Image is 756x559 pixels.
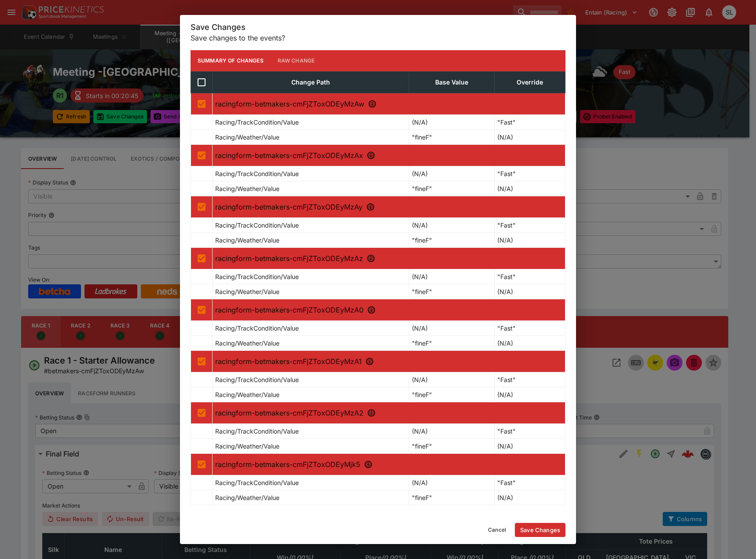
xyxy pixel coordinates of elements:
td: "Fast" [495,320,565,335]
td: "fineF" [409,181,495,196]
th: Base Value [409,71,495,93]
svg: R4 - Race 4 - Claiming [367,254,375,263]
p: racingform-betmakers-cmFjZToxODEyMzAz [215,253,562,264]
p: Racing/TrackCondition/Value [215,427,299,436]
td: "fineF" [409,232,495,247]
td: (N/A) [409,475,495,490]
td: "Fast" [495,423,565,438]
td: "fineF" [409,284,495,299]
p: Racing/Weather/Value [215,441,279,451]
p: Racing/TrackCondition/Value [215,118,299,127]
p: Racing/Weather/Value [215,235,279,245]
button: Save Changes [515,523,565,537]
svg: R8 - Race 8 - Claiming [364,460,373,469]
p: Racing/TrackCondition/Value [215,169,299,178]
td: (N/A) [495,335,565,350]
td: (N/A) [409,166,495,181]
td: "fineF" [409,490,495,505]
p: Racing/Weather/Value [215,132,279,142]
td: "Fast" [495,372,565,387]
p: racingform-betmakers-cmFjZToxODEyMzA2 [215,408,562,418]
td: (N/A) [409,217,495,232]
td: (N/A) [409,114,495,129]
td: "Fast" [495,166,565,181]
p: Racing/TrackCondition/Value [215,375,299,384]
td: (N/A) [495,181,565,196]
td: (N/A) [495,387,565,402]
p: Racing/TrackCondition/Value [215,478,299,487]
th: Change Path [213,71,409,93]
th: Override [495,71,565,93]
td: "fineF" [409,387,495,402]
h5: Save Changes [191,22,565,32]
p: racingform-betmakers-cmFjZToxODEyMzA0 [215,305,562,315]
button: Cancel [483,523,511,537]
td: (N/A) [409,269,495,284]
svg: R5 - Race 5 - Allowance Optional Claiming [367,305,376,314]
td: (N/A) [495,490,565,505]
td: (N/A) [495,232,565,247]
p: Racing/Weather/Value [215,184,279,193]
td: (N/A) [495,284,565,299]
svg: R3 - Race 3 - Allowance Optional Claiming [366,202,375,211]
p: racingform-betmakers-cmFjZToxODEyMjk5 [215,459,562,470]
p: Save changes to the events? [191,33,565,43]
p: Racing/TrackCondition/Value [215,324,299,333]
p: Racing/TrackCondition/Value [215,221,299,230]
td: (N/A) [409,320,495,335]
td: (N/A) [409,372,495,387]
svg: R1 - Race 1 - Starter Allowance [368,99,377,108]
p: racingform-betmakers-cmFjZToxODEyMzAy [215,202,562,212]
button: Summary of Changes [191,50,271,71]
td: "Fast" [495,475,565,490]
td: "Fast" [495,114,565,129]
td: "fineF" [409,129,495,144]
td: (N/A) [409,423,495,438]
p: racingform-betmakers-cmFjZToxODEyMzAw [215,99,562,109]
svg: R2 - Race 2 - Starter Optional Claiming [367,151,375,160]
td: "Fast" [495,217,565,232]
td: (N/A) [495,438,565,453]
td: "fineF" [409,335,495,350]
p: racingform-betmakers-cmFjZToxODEyMzAx [215,150,562,161]
svg: R6 - Race 6 - Claiming [365,357,374,366]
p: Racing/Weather/Value [215,493,279,502]
td: "Fast" [495,269,565,284]
svg: R7 - Race 7 - Claiming [367,408,376,417]
p: Racing/Weather/Value [215,390,279,399]
p: Racing/TrackCondition/Value [215,272,299,281]
td: "fineF" [409,438,495,453]
td: (N/A) [495,129,565,144]
button: Raw Change [271,50,322,71]
p: racingform-betmakers-cmFjZToxODEyMzA1 [215,356,562,367]
p: Racing/Weather/Value [215,287,279,296]
p: Racing/Weather/Value [215,338,279,348]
